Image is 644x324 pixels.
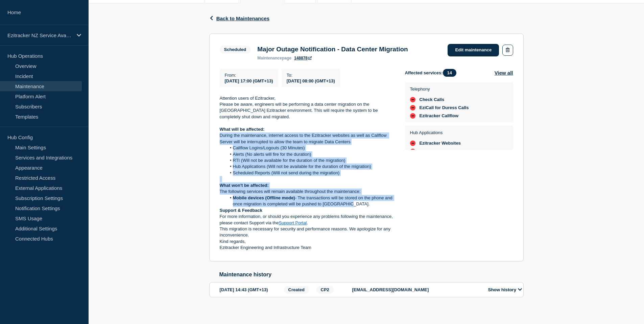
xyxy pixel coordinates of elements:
span: Check Calls [420,97,445,102]
span: Affected services: [405,69,460,77]
p: During the maintenance, internet access to the Ezitracker websites as well as Callflow Server wil... [220,132,394,145]
li: Alerts (No alerts will fire for the duration) [226,151,394,157]
span: Created [284,286,309,294]
span: Ezitracker Websites [420,141,461,146]
h2: Maintenance history [219,272,524,278]
div: down [410,149,415,154]
p: Please be aware, engineers will be performing a data center migration on the [GEOGRAPHIC_DATA] Ez... [220,101,394,120]
span: EziPlanner [420,149,442,154]
p: Ezitracker NZ Service Availability [7,32,72,38]
div: [DATE] 14:43 (GMT+13) [220,286,282,294]
span: [DATE] 17:00 (GMT+13) [225,78,273,83]
p: [EMAIL_ADDRESS][DOMAIN_NAME] [352,287,481,292]
a: Edit maintenance [448,44,499,56]
strong: Mobile devices (Offline mode) [233,195,295,200]
li: Scheduled Reports (Will not send during the migration) [226,170,394,176]
button: View all [495,69,513,77]
p: page [257,56,291,60]
span: Scheduled [220,46,251,53]
p: This migration is necessary for security and performance reasons. We apologize for any inconvenie... [220,226,394,239]
p: Telephony [410,86,469,92]
strong: Support & Feedback [220,208,262,213]
li: RTI (Will not be available for the duration of the migration) [226,157,394,164]
span: 14 [443,69,456,77]
div: down [410,141,415,146]
button: Show history [486,287,524,293]
strong: What will be affected: [220,127,265,132]
span: [DATE] 08:00 (GMT+13) [287,78,335,83]
span: Back to Maintenances [216,16,270,21]
div: down [410,113,415,119]
span: maintenance [257,56,282,60]
p: For more information, or should you experience any problems following the maintenance, please con... [220,214,394,226]
span: CP2 [316,286,334,294]
h3: Major Outage Notification - Data Center Migration [257,46,408,53]
li: Callflow Logins/Logouts (30 Minutes) [226,145,394,151]
p: Attention users of Ezitracker, [220,95,394,101]
span: Ezitracker Callflow [420,113,459,119]
div: down [410,97,415,102]
p: Hub Applications [410,130,461,135]
li: Hub Applications (Will not be available for the duration of the migration) [226,164,394,170]
p: The following services will remain available throughout the maintenance: [220,189,394,195]
p: Kind regards, [220,239,394,245]
p: From : [225,73,273,78]
li: - The transactions will be stored on the phone and once migration is completed will be pushed to ... [226,195,394,207]
span: EziCall for Duress Calls [420,105,469,110]
p: To : [287,73,335,78]
button: Back to Maintenances [209,16,270,21]
div: down [410,105,415,110]
a: 148878 [294,56,312,60]
a: Support Portal [279,220,307,225]
p: Ezitracker Engineering and Infrastructure Team [220,245,394,251]
strong: What won't be affected: [220,183,269,188]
